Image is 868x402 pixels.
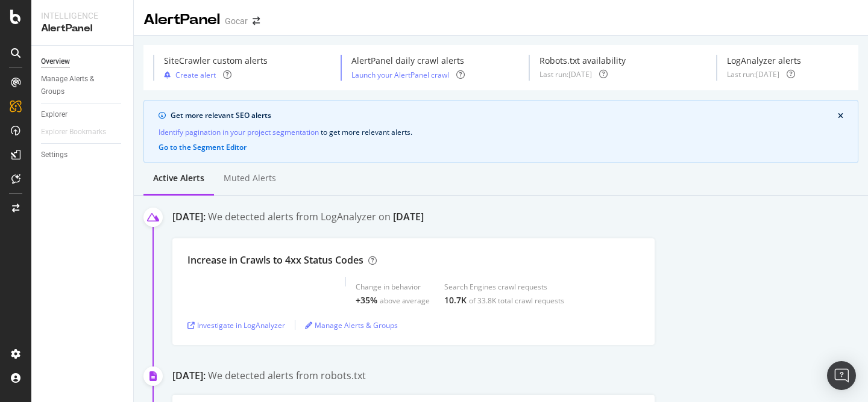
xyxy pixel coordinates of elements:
[41,126,106,138] div: Explorer Bookmarks
[727,69,779,79] div: Last run: [DATE]
[187,320,285,330] a: Investigate in LogAnalyzer
[41,108,125,121] a: Explorer
[41,126,118,138] a: Explorer Bookmarks
[539,69,592,79] div: Last run: [DATE]
[225,15,248,27] div: Gocar
[41,55,125,68] a: Overview
[41,108,68,121] div: Explorer
[835,110,846,123] button: close banner
[727,55,801,67] div: LogAnalyzer alerts
[469,295,564,306] div: of 33.8K total crawl requests
[41,149,68,161] div: Settings
[539,55,626,67] div: Robots.txt availability
[171,110,838,121] div: Get more relevant SEO alerts
[208,210,424,226] div: We detected alerts from LogAnalyzer on
[159,143,247,152] button: Go to the Segment Editor
[444,282,564,292] div: Search Engines crawl requests
[356,282,430,292] div: Change in behavior
[143,10,220,30] div: AlertPanel
[41,55,70,68] div: Overview
[351,55,465,67] div: AlertPanel daily crawl alerts
[172,369,206,383] div: [DATE]:
[164,69,216,81] button: Create alert
[143,100,858,163] div: info banner
[172,210,206,226] div: [DATE]:
[253,17,260,25] div: arrow-right-arrow-left
[159,126,319,138] a: Identify pagination in your project segmentation
[224,172,276,184] div: Muted alerts
[380,295,430,306] div: above average
[41,22,124,36] div: AlertPanel
[159,126,843,138] div: to get more relevant alerts .
[351,70,449,80] a: Launch your AlertPanel crawl
[164,55,268,67] div: SiteCrawler custom alerts
[208,369,366,383] div: We detected alerts from robots.txt
[444,294,467,306] div: 10.7K
[305,315,398,335] button: Manage Alerts & Groups
[41,10,124,22] div: Intelligence
[305,320,398,330] a: Manage Alerts & Groups
[153,172,204,184] div: Active alerts
[187,253,363,267] div: Increase in Crawls to 4xx Status Codes
[187,315,285,335] button: Investigate in LogAnalyzer
[41,73,113,98] div: Manage Alerts & Groups
[41,73,125,98] a: Manage Alerts & Groups
[356,294,377,306] div: +35%
[827,361,856,390] div: Open Intercom Messenger
[175,70,216,80] div: Create alert
[41,149,125,161] a: Settings
[393,210,424,224] div: [DATE]
[351,69,449,81] button: Launch your AlertPanel crawl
